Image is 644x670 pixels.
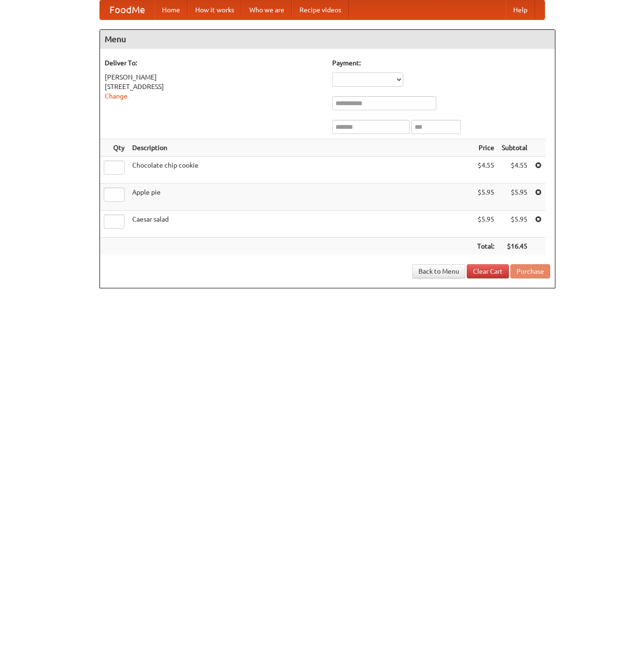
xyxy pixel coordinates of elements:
[154,0,188,19] a: Home
[498,238,531,255] th: $16.45
[498,139,531,157] th: Subtotal
[498,157,531,184] td: $4.55
[128,211,473,238] td: Caesar salad
[128,184,473,211] td: Apple pie
[242,0,292,19] a: Who we are
[100,0,154,19] a: FoodMe
[498,184,531,211] td: $5.95
[473,184,498,211] td: $5.95
[100,30,555,49] h4: Menu
[473,157,498,184] td: $4.55
[473,211,498,238] td: $5.95
[100,139,128,157] th: Qty
[412,264,465,278] a: Back to Menu
[128,157,473,184] td: Chocolate chip cookie
[292,0,349,19] a: Recipe videos
[105,72,323,82] div: [PERSON_NAME]
[506,0,535,19] a: Help
[510,264,550,278] button: Purchase
[332,58,550,68] h5: Payment:
[105,82,323,91] div: [STREET_ADDRESS]
[473,238,498,255] th: Total:
[105,92,127,100] a: Change
[188,0,242,19] a: How it works
[105,58,323,68] h5: Deliver To:
[128,139,473,157] th: Description
[467,264,509,278] a: Clear Cart
[473,139,498,157] th: Price
[498,211,531,238] td: $5.95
